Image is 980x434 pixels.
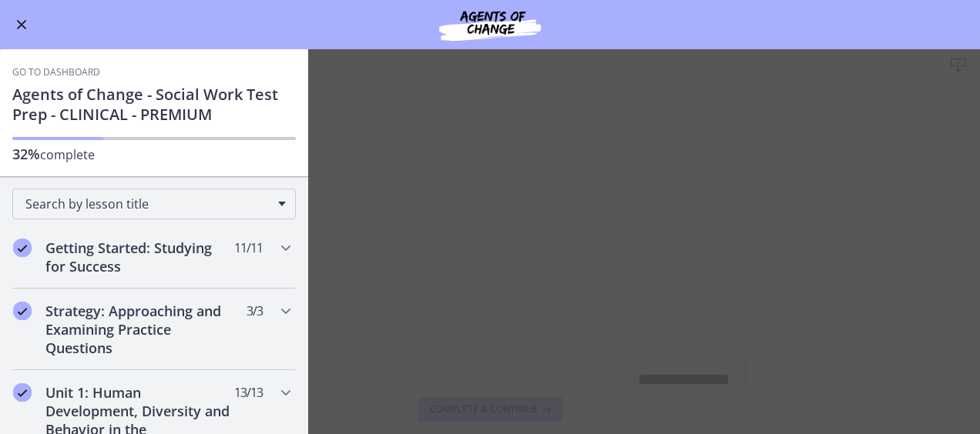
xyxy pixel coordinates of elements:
img: Agents of Change [398,6,582,43]
i: Completed [13,302,32,320]
a: Go to Dashboard [12,66,100,78]
h2: Getting Started: Studying for Success [45,239,233,275]
span: 13 / 13 [234,383,263,402]
button: Enable menu [12,15,31,34]
div: Search by lesson title [12,189,296,219]
span: 32% [12,145,40,163]
h1: Agents of Change - Social Work Test Prep - CLINICAL - PREMIUM [12,85,296,125]
span: 3 / 3 [247,302,263,320]
i: Completed [13,383,32,402]
p: complete [12,145,296,164]
span: 11 / 11 [234,239,263,257]
span: Search by lesson title [25,195,270,212]
h2: Strategy: Approaching and Examining Practice Questions [45,302,233,357]
i: Completed [13,239,32,257]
